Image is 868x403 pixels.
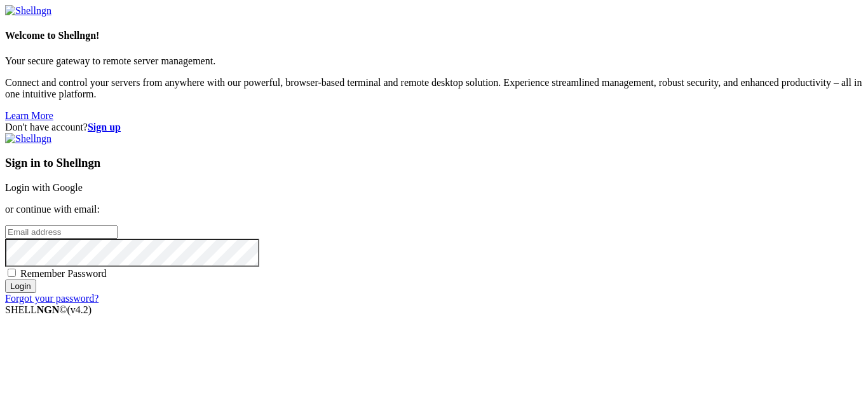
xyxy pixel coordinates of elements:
img: Shellngn [5,133,51,145]
p: or continue with email: [5,204,863,215]
a: Login with Google [5,182,83,193]
input: Remember Password [8,269,16,277]
h3: Sign in to Shellngn [5,156,863,170]
span: SHELL © [5,304,92,315]
b: NGN [37,304,60,315]
input: Login [5,279,36,293]
img: Shellngn [5,5,51,17]
div: Don't have account? [5,122,863,133]
p: Connect and control your servers from anywhere with our powerful, browser-based terminal and remo... [5,77,863,100]
p: Your secure gateway to remote server management. [5,55,863,67]
span: 4.2.0 [67,304,92,315]
h4: Welcome to Shellngn! [5,30,863,41]
input: Email address [5,225,118,239]
a: Learn More [5,110,53,121]
a: Forgot your password? [5,293,98,304]
a: Sign up [88,122,121,132]
span: Remember Password [20,268,107,279]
